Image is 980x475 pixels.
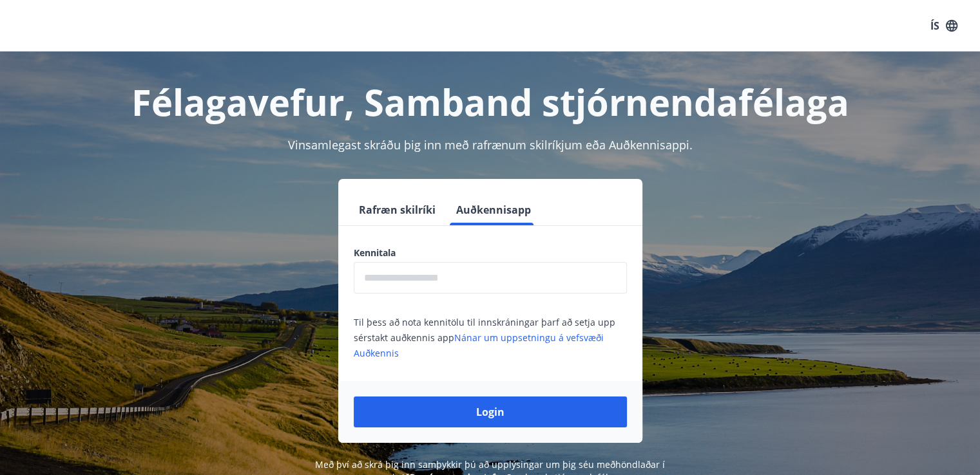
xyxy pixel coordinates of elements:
[288,137,693,153] span: Vinsamlegast skráðu þig inn með rafrænum skilríkjum eða Auðkennisappi.
[923,14,965,37] button: ÍS
[354,331,604,359] a: Nánar um uppsetningu á vefsvæði Auðkennis
[42,77,939,126] h1: Félagavefur, Samband stjórnendafélaga
[354,194,441,225] button: Rafræn skilríki
[354,316,615,359] span: Til þess að nota kennitölu til innskráningar þarf að setja upp sérstakt auðkennis app
[354,396,627,427] button: Login
[354,247,627,259] label: Kennitala
[451,194,536,225] button: Auðkennisapp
